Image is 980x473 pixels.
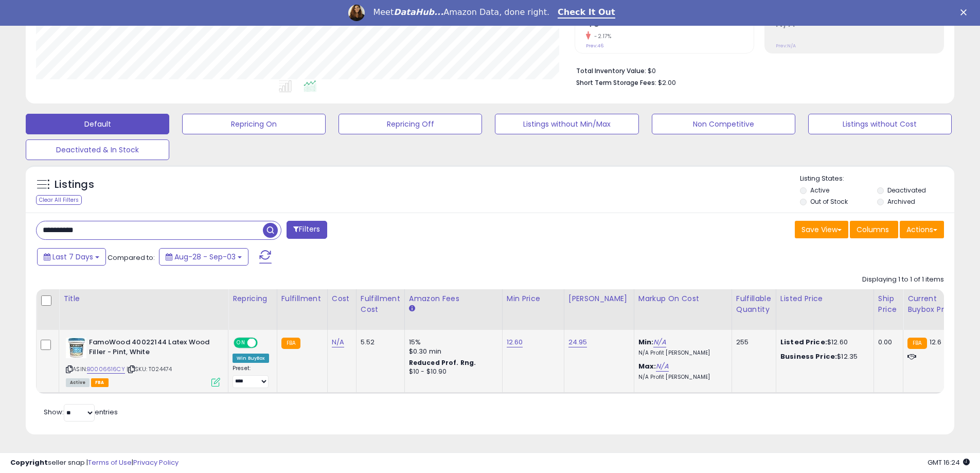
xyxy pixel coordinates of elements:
[576,64,936,76] li: $0
[52,252,93,262] span: Last 7 Days
[361,338,397,347] div: 5.52
[810,186,829,195] label: Active
[66,338,220,386] div: ASIN:
[507,337,523,347] a: 12.60
[780,337,827,347] b: Listed Price:
[568,293,630,304] div: [PERSON_NAME]
[656,361,668,372] a: N/A
[233,365,269,388] div: Preset:
[10,458,48,467] strong: Copyright
[900,221,944,238] button: Actions
[930,337,942,347] span: 12.6
[808,114,952,134] button: Listings without Cost
[409,367,494,376] div: $10 - $10.90
[281,293,323,304] div: Fulfillment
[800,174,954,184] p: Listing States:
[87,365,125,374] a: B0006616CY
[887,186,926,195] label: Deactivated
[638,337,654,347] b: Min:
[736,338,768,347] div: 255
[182,114,326,134] button: Repricing On
[409,293,498,304] div: Amazon Fees
[348,5,365,21] img: Profile image for Georgie
[810,197,848,206] label: Out of Stock
[66,378,90,387] span: All listings currently available for purchase on Amazon
[928,458,970,467] span: 2025-09-14 16:24 GMT
[281,338,300,349] small: FBA
[850,221,898,238] button: Columns
[26,139,169,160] button: Deactivated & In Stock
[88,458,132,467] a: Terms of Use
[233,354,269,363] div: Win BuyBox
[63,293,224,304] div: Title
[287,221,327,239] button: Filters
[338,114,482,134] button: Repricing Off
[108,253,155,262] span: Compared to:
[409,304,415,313] small: Amazon Fees.
[394,7,443,17] i: DataHub...
[409,347,494,356] div: $0.30 min
[495,114,638,134] button: Listings without Min/Max
[235,339,247,347] span: ON
[332,337,344,347] a: N/A
[878,293,899,315] div: Ship Price
[256,339,273,347] span: OFF
[638,349,724,357] p: N/A Profit [PERSON_NAME]
[780,293,869,304] div: Listed Price
[887,197,915,206] label: Archived
[907,293,960,315] div: Current Buybox Price
[907,338,926,349] small: FBA
[658,78,676,87] span: $2.00
[638,374,724,381] p: N/A Profit [PERSON_NAME]
[133,458,179,467] a: Privacy Policy
[91,378,109,387] span: FBA
[878,338,895,347] div: 0.00
[89,338,214,359] b: FamoWood 40022144 Latex Wood Filler - Pint, White
[44,407,118,417] span: Show: entries
[373,7,549,17] div: Meet Amazon Data, done right.
[780,352,866,361] div: $12.35
[857,224,889,235] span: Columns
[960,9,971,15] div: Close
[862,275,944,285] div: Displaying 1 to 1 of 1 items
[638,361,656,371] b: Max:
[409,358,476,367] b: Reduced Prof. Rng.
[507,293,560,304] div: Min Price
[66,338,86,358] img: 41OO36trnwL._SL40_.jpg
[361,293,400,315] div: Fulfillment Cost
[780,338,866,347] div: $12.60
[780,352,837,361] b: Business Price:
[558,7,615,19] a: Check It Out
[736,293,772,315] div: Fulfillable Quantity
[591,32,611,40] small: -2.17%
[332,293,352,304] div: Cost
[159,248,248,266] button: Aug-28 - Sep-03
[36,195,82,205] div: Clear All Filters
[638,293,727,304] div: Markup on Cost
[776,43,796,49] small: Prev: N/A
[586,43,603,49] small: Prev: 46
[127,365,172,373] span: | SKU: T024474
[26,114,169,134] button: Default
[55,178,94,192] h5: Listings
[233,293,273,304] div: Repricing
[576,66,646,75] b: Total Inventory Value:
[653,337,666,347] a: N/A
[634,289,732,330] th: The percentage added to the cost of goods (COGS) that forms the calculator for Min & Max prices.
[10,458,179,468] div: seller snap | |
[568,337,587,347] a: 24.95
[174,252,236,262] span: Aug-28 - Sep-03
[37,248,106,266] button: Last 7 Days
[652,114,795,134] button: Non Competitive
[409,338,494,347] div: 15%
[576,78,656,87] b: Short Term Storage Fees:
[795,221,848,238] button: Save View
